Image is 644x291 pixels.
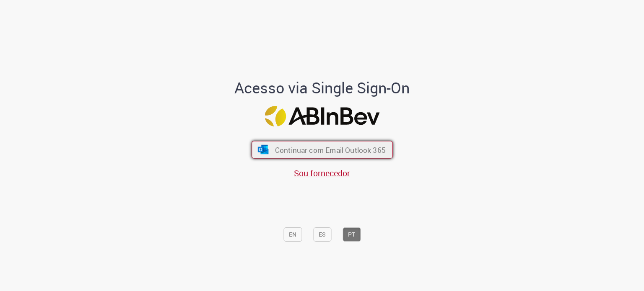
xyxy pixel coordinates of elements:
img: ícone Azure/Microsoft 360 [257,145,269,155]
button: ícone Azure/Microsoft 360 Continuar com Email Outlook 365 [252,141,393,159]
a: Sou fornecedor [294,167,350,179]
button: PT [343,227,361,242]
h1: Acesso via Single Sign-On [206,80,439,96]
span: Continuar com Email Outlook 365 [275,145,385,155]
button: EN [283,227,302,242]
button: ES [313,227,331,242]
img: Logo ABInBev [265,106,379,126]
